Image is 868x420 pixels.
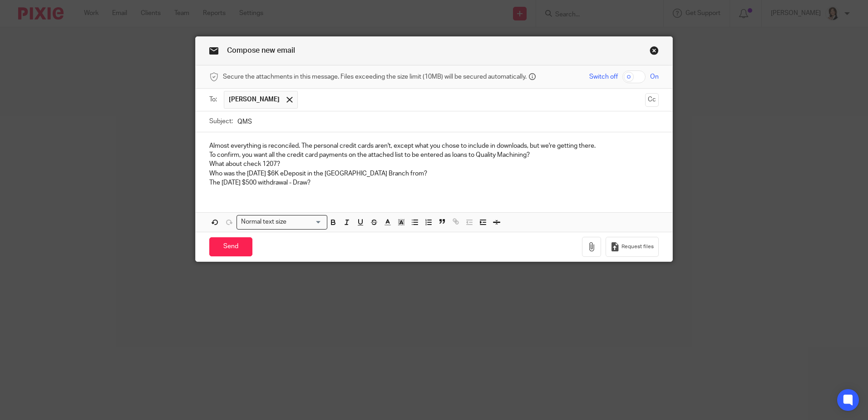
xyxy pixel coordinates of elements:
[209,178,659,187] p: The [DATE] $500 withdrawal - Draw?
[239,217,288,227] span: Normal text size
[229,95,280,104] span: [PERSON_NAME]
[606,237,658,257] button: Request files
[209,117,233,126] label: Subject:
[650,46,659,58] a: Close this dialog window
[589,72,618,81] span: Switch off
[621,243,654,250] span: Request files
[227,47,295,54] span: Compose new email
[223,72,527,81] span: Secure the attachments in this message. Files exceeding the size limit (10MB) will be secured aut...
[645,93,659,107] button: Cc
[209,95,219,104] label: To:
[209,237,252,257] input: Send
[209,150,659,160] p: To confirm, you want all the credit card payments on the attached list to be entered as loans to ...
[209,169,659,178] p: Who was the [DATE] $6K eDeposit in the [GEOGRAPHIC_DATA] Branch from?
[237,215,327,229] div: Search for option
[650,72,659,81] span: On
[289,217,322,227] input: Search for option
[209,141,659,150] p: Almost everything is reconciled. The personal credit cards aren't, except what you chose to inclu...
[209,160,659,169] p: What about check 1207?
